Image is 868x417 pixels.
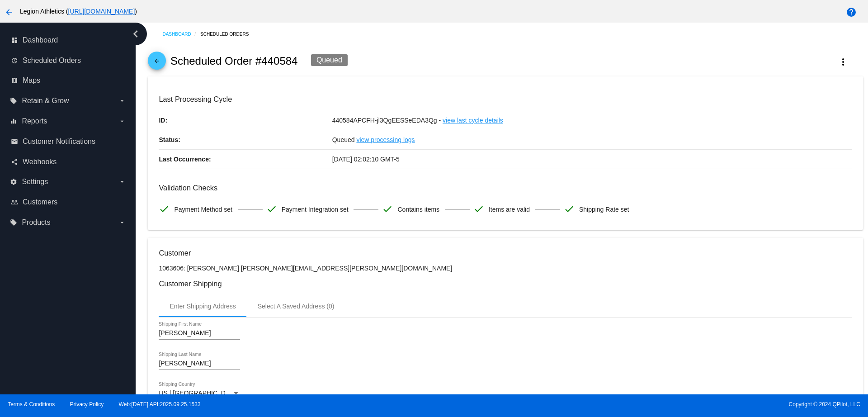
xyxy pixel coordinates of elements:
[332,156,400,163] span: [DATE] 02:02:10 GMT-5
[23,76,40,85] span: Maps
[473,204,484,214] mat-icon: check
[159,111,332,130] p: ID:
[159,150,332,169] p: Last Occurrence:
[397,200,439,219] span: Contains items
[11,57,18,64] i: update
[23,198,57,206] span: Customers
[159,204,170,214] mat-icon: check
[23,158,57,166] span: Webhooks
[159,280,852,288] h3: Customer Shipping
[10,178,17,185] i: settings
[311,54,348,66] div: Queued
[332,117,441,124] span: 440584APCFH-jl3QgEESSeEDA3Qg -
[489,200,530,219] span: Items are valid
[356,130,415,149] a: view processing logs
[162,27,200,41] a: Dashboard
[118,178,126,185] i: arrow_drop_down
[282,200,349,219] span: Payment Integration set
[838,57,849,67] mat-icon: more_vert
[70,401,104,408] a: Privacy Policy
[11,37,18,44] i: dashboard
[266,204,277,214] mat-icon: check
[118,97,126,104] i: arrow_drop_down
[846,7,857,18] mat-icon: help
[159,130,332,149] p: Status:
[10,97,17,104] i: local_offer
[258,303,335,310] div: Select A Saved Address (0)
[10,118,17,125] i: equalizer
[579,200,629,219] span: Shipping Rate set
[159,184,852,192] h3: Validation Checks
[11,199,18,206] i: people_outline
[68,8,135,15] a: [URL][DOMAIN_NAME]
[118,219,126,226] i: arrow_drop_down
[174,200,232,219] span: Payment Method set
[119,401,201,408] a: Web:[DATE] API:2025.09.25.1533
[20,8,137,15] span: Legion Athletics ( )
[22,218,50,227] span: Products
[332,136,355,143] span: Queued
[11,158,18,166] i: share
[11,155,126,169] a: share Webhooks
[159,330,240,337] input: Shipping First Name
[159,95,852,104] h3: Last Processing Cycle
[11,195,126,209] a: people_outline Customers
[170,55,298,67] h2: Scheduled Order #440584
[22,178,48,186] span: Settings
[4,7,14,18] mat-icon: arrow_back
[11,33,126,47] a: dashboard Dashboard
[159,390,240,397] mat-select: Shipping Country
[22,117,47,125] span: Reports
[11,53,126,68] a: update Scheduled Orders
[151,58,162,69] mat-icon: arrow_back
[11,138,18,145] i: email
[11,134,126,149] a: email Customer Notifications
[11,73,126,88] a: map Maps
[11,77,18,84] i: map
[10,219,17,226] i: local_offer
[128,27,143,41] i: chevron_left
[23,57,81,65] span: Scheduled Orders
[170,303,236,310] div: Enter Shipping Address
[8,401,55,408] a: Terms & Conditions
[442,401,860,408] span: Copyright © 2024 QPilot, LLC
[23,137,95,146] span: Customer Notifications
[22,97,69,105] span: Retain & Grow
[159,249,852,257] h3: Customer
[159,389,239,397] span: US | [GEOGRAPHIC_DATA]
[159,360,240,367] input: Shipping Last Name
[159,265,852,272] p: 1063606: [PERSON_NAME] [PERSON_NAME][EMAIL_ADDRESS][PERSON_NAME][DOMAIN_NAME]
[118,118,126,125] i: arrow_drop_down
[382,204,393,214] mat-icon: check
[200,27,257,41] a: Scheduled Orders
[23,36,58,44] span: Dashboard
[564,204,575,214] mat-icon: check
[443,111,503,130] a: view last cycle details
